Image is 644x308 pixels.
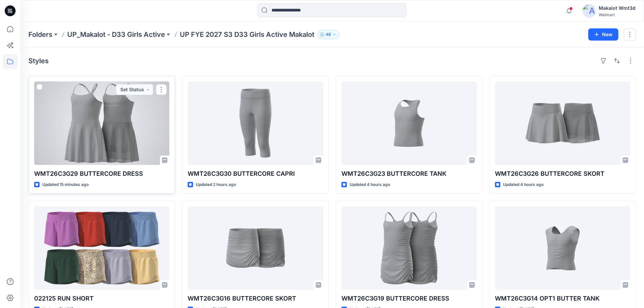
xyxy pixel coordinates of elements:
a: WMT26C3G26 BUTTERCORE SKORT [495,81,630,165]
a: 022125 RUN SHORT [34,206,169,290]
p: WMT26C3G26 BUTTERCORE SKORT [495,169,630,179]
h4: Styles [28,57,49,65]
p: 48 [326,31,331,38]
p: 022125 RUN SHORT [34,294,169,303]
a: UP_Makalot - D33 Girls Active [67,30,165,39]
div: Walmart [599,12,636,17]
a: WMT26C3G23 BUTTERCORE TANK [341,81,477,165]
p: WMT26C3G14 OPT1 BUTTER TANK [495,294,630,303]
a: Folders [28,30,52,39]
a: WMT26C3G19 BUTTERCORE DRESS [341,206,477,290]
p: Updated 15 minutes ago [42,181,89,188]
img: avatar [582,4,596,18]
p: WMT26C3G30 BUTTERCORE CAPRI [188,169,323,179]
button: 48 [317,30,339,39]
p: Updated 2 hours ago [196,181,236,188]
p: WMT26C3G19 BUTTERCORE DRESS [341,294,477,303]
p: WMT26C3G23 BUTTERCORE TANK [341,169,477,179]
a: WMT26C3G14 OPT1 BUTTER TANK [495,206,630,290]
p: WMT26C3G29 BUTTERCORE DRESS [34,169,169,179]
p: UP FYE 2027 S3 D33 Girls Active Makalot [180,30,314,39]
p: WMT26C3G16 BUTTERCORE SKORT [188,294,323,303]
a: WMT26C3G29 BUTTERCORE DRESS [34,81,169,165]
p: Updated 4 hours ago [350,181,390,188]
a: WMT26C3G16 BUTTERCORE SKORT [188,206,323,290]
p: Updated 4 hours ago [503,181,544,188]
button: New [588,28,618,41]
a: WMT26C3G30 BUTTERCORE CAPRI [188,81,323,165]
div: Makalot Wmt3d [599,4,636,12]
